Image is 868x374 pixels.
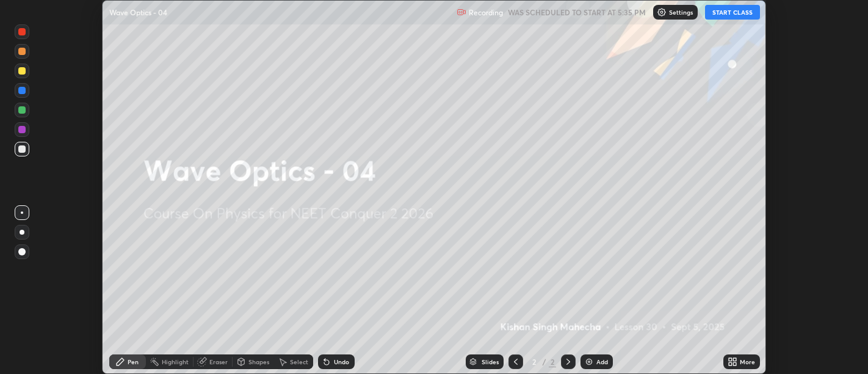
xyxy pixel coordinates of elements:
img: recording.375f2c34.svg [457,7,466,17]
h5: WAS SCHEDULED TO START AT 5:35 PM [508,7,646,18]
button: START CLASS [705,5,760,20]
img: add-slide-button [584,357,594,367]
div: Add [596,359,608,365]
p: Settings [669,9,693,15]
p: Wave Optics - 04 [109,7,167,17]
div: 2 [549,356,556,367]
div: More [740,359,755,365]
div: / [543,358,546,365]
div: Undo [334,359,349,365]
div: Select [290,359,308,365]
div: Shapes [248,359,269,365]
div: Eraser [209,359,228,365]
div: Highlight [162,359,189,365]
p: Recording [469,8,503,17]
div: Slides [482,359,499,365]
div: 2 [528,358,540,365]
div: Pen [128,359,139,365]
img: class-settings-icons [657,7,667,17]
